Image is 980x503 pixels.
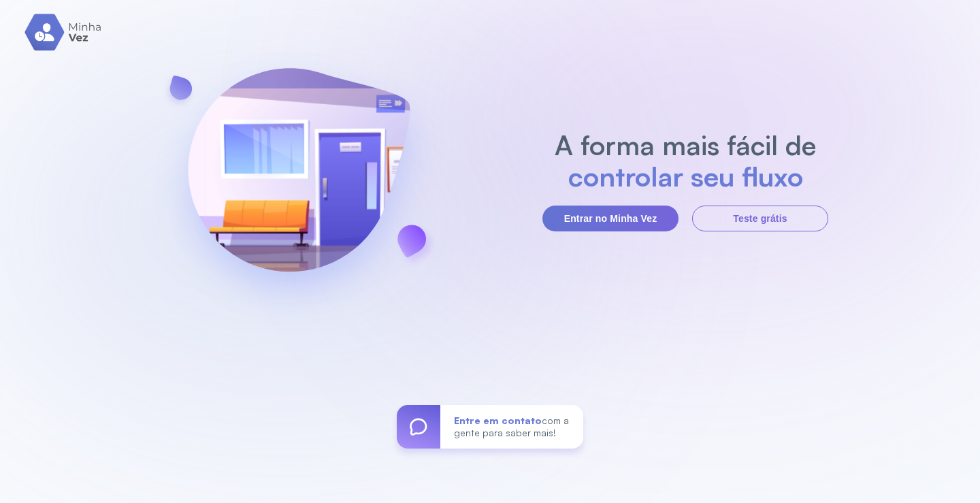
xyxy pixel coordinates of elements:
[397,405,583,449] a: Entre em contatocom a gente para saber mais!
[692,206,828,231] button: Teste grátis
[454,415,542,426] span: Entre em contato
[440,405,583,449] div: com a gente para saber mais!
[548,161,823,192] h2: controlar seu fluxo
[548,129,823,161] h2: A forma mais fácil de
[24,14,103,51] img: logo.svg
[542,206,679,231] button: Entrar no Minha Vez
[152,32,446,328] img: banner-login.svg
